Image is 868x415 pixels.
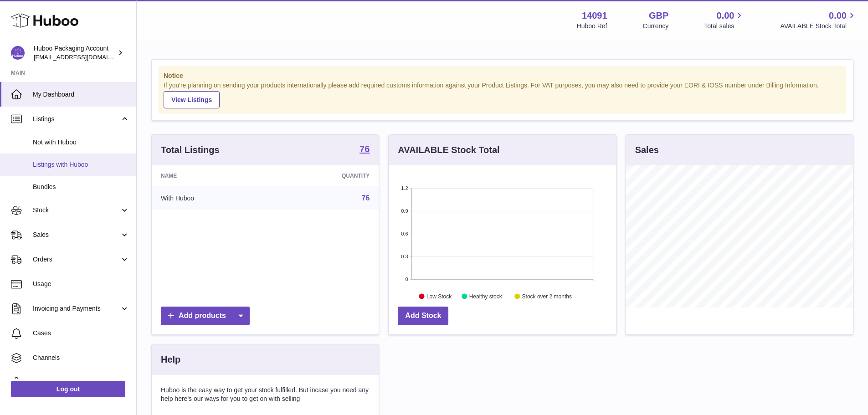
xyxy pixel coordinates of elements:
[33,206,120,215] span: Stock
[401,254,408,259] text: 0.3
[33,115,120,123] span: Listings
[360,144,370,155] a: 76
[33,304,120,313] span: Invoicing and Payments
[33,378,129,387] span: Settings
[401,185,408,191] text: 1.2
[577,22,607,31] div: Huboo Ref
[33,280,129,288] span: Usage
[272,165,379,186] th: Quantity
[780,10,857,31] a: 0.00 AVAILABLE Stock Total
[406,277,408,282] text: 0
[33,354,129,362] span: Channels
[649,10,668,22] strong: GBP
[426,293,452,299] text: Low Stock
[11,381,125,397] a: Log out
[33,231,120,239] span: Sales
[643,22,669,31] div: Currency
[704,22,745,31] span: Total sales
[33,138,129,147] span: Not with Huboo
[152,186,272,210] td: With Huboo
[161,144,220,156] h3: Total Listings
[161,386,370,403] p: Huboo is the easy way to get your stock fulfilled. But incase you need any help here's our ways f...
[780,22,857,31] span: AVAILABLE Stock Total
[33,183,129,191] span: Bundles
[582,10,607,22] strong: 14091
[362,194,370,202] a: 76
[398,307,448,325] a: Add Stock
[11,46,25,60] img: internalAdmin-14091@internal.huboo.com
[33,329,129,338] span: Cases
[522,293,572,299] text: Stock over 2 months
[161,307,250,325] a: Add products
[164,72,841,80] strong: Notice
[717,10,734,22] span: 0.00
[164,81,841,108] div: If you're planning on sending your products internationally please add required customs informati...
[152,165,272,186] th: Name
[34,44,116,61] div: Huboo Packaging Account
[33,255,120,264] span: Orders
[401,231,408,236] text: 0.6
[360,144,370,154] strong: 76
[829,10,847,22] span: 0.00
[164,91,220,108] a: View Listings
[469,293,503,299] text: Healthy stock
[33,90,129,99] span: My Dashboard
[635,144,659,156] h3: Sales
[398,144,499,156] h3: AVAILABLE Stock Total
[33,160,129,169] span: Listings with Huboo
[704,10,745,31] a: 0.00 Total sales
[161,354,180,366] h3: Help
[34,53,134,61] span: [EMAIL_ADDRESS][DOMAIN_NAME]
[401,208,408,214] text: 0.9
